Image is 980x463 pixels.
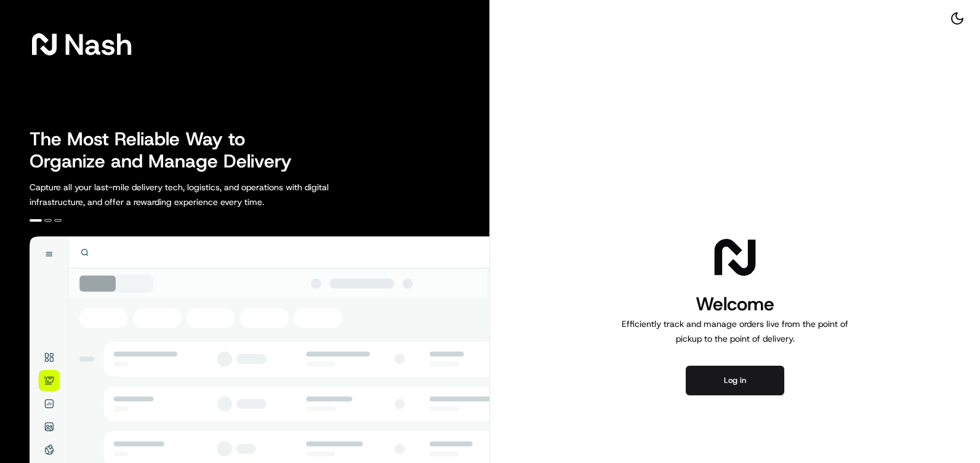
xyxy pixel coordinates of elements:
[617,292,853,316] h1: Welcome
[617,316,853,346] p: Efficiently track and manage orders live from the point of pickup to the point of delivery.
[686,366,784,395] button: Log in
[30,180,384,209] p: Capture all your last-mile delivery tech, logistics, and operations with digital infrastructure, ...
[30,128,305,172] h2: The Most Reliable Way to Organize and Manage Delivery
[64,32,132,57] span: Nash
